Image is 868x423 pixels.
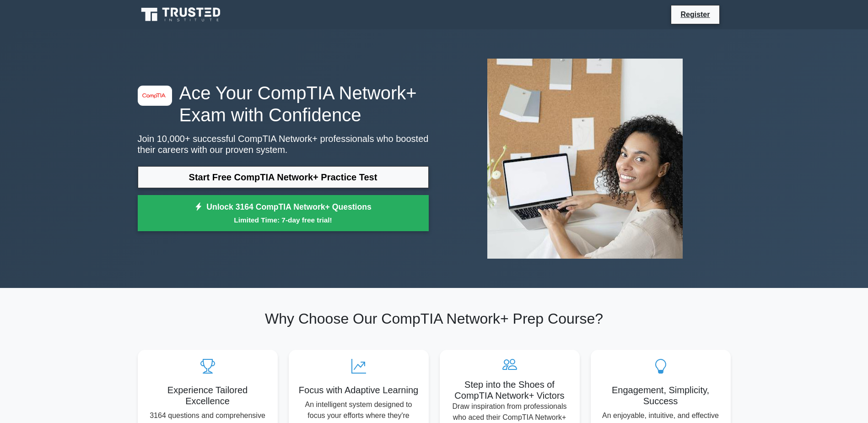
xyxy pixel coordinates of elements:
a: Register [675,9,715,20]
h5: Step into the Shoes of CompTIA Network+ Victors [447,379,572,401]
h5: Focus with Adaptive Learning [296,385,421,396]
h2: Why Choose Our CompTIA Network+ Prep Course? [138,310,731,327]
h5: Engagement, Simplicity, Success [598,385,723,407]
p: Join 10,000+ successful CompTIA Network+ professionals who boosted their careers with our proven ... [138,133,429,155]
h5: Experience Tailored Excellence [145,385,270,407]
a: Unlock 3164 CompTIA Network+ QuestionsLimited Time: 7-day free trial! [138,195,429,232]
small: Limited Time: 7-day free trial! [149,215,417,225]
h1: Ace Your CompTIA Network+ Exam with Confidence [138,82,429,126]
a: Start Free CompTIA Network+ Practice Test [138,166,429,188]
